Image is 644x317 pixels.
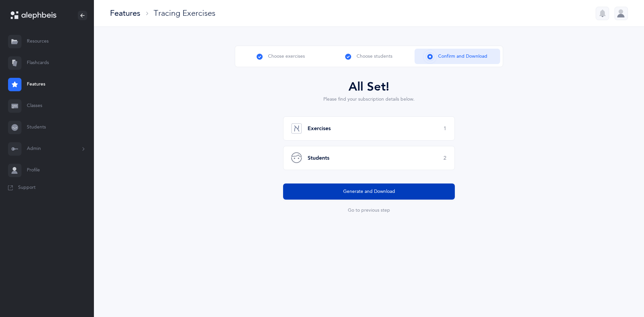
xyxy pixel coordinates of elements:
[347,208,390,213] button: Go to previous step
[268,53,305,60] span: Choose exercises
[18,184,36,191] span: Support
[154,8,215,19] div: Tracing Exercises
[443,155,446,161] span: 2
[308,155,329,161] b: Students
[291,123,302,134] img: elementary-grey.svg
[283,78,455,96] div: All Set!
[343,188,395,195] span: Generate and Download
[357,53,392,60] span: Choose students
[283,96,455,108] div: Please find your subscription details below.
[283,183,455,200] button: Generate and Download
[110,8,140,19] div: Features
[438,53,487,60] span: Confirm and Download
[308,125,331,131] b: Exercises
[443,125,446,131] span: 1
